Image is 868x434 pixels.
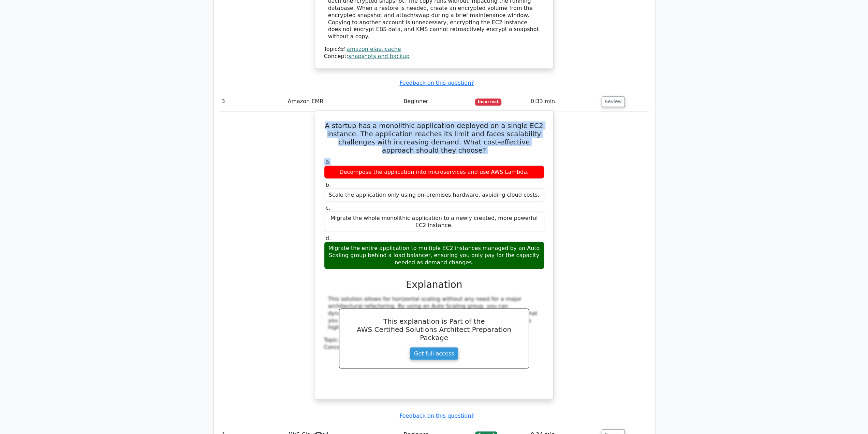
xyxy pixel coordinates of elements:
[324,46,544,53] div: Topic:
[399,80,474,86] a: Feedback on this question?
[326,204,330,211] span: c.
[528,92,599,111] td: 0:33 min.
[324,344,544,351] div: Concept:
[324,336,544,344] div: Topic:
[399,412,474,419] a: Feedback on this question?
[326,235,331,241] span: d.
[324,211,544,232] div: Migrate the whole monolithic application to a newly created, more powerful EC2 instance.
[602,96,625,107] button: Review
[347,46,401,52] a: amazon elasticache
[324,53,544,60] div: Concept:
[324,241,544,269] div: Migrate the entire application to multiple EC2 instances managed by an Auto Scaling group behind ...
[401,92,472,111] td: Beginner
[348,53,409,59] a: snapshots and backup
[475,98,501,105] span: Incorrect
[324,165,544,179] div: Decompose the application into microservices and use AWS Lambda.
[326,181,331,188] span: b.
[324,188,544,201] div: Scale the application only using on-premises hardware, avoiding cloud costs.
[219,92,285,111] td: 3
[328,279,540,290] h3: Explanation
[410,347,458,360] a: Get full access
[326,158,331,165] span: a.
[323,121,545,154] h5: A startup has a monolithic application deployed on a single EC2 instance. The application reaches...
[328,295,540,331] div: This solution allows for horizontal scaling without any need for a major architectural refactorin...
[285,92,401,111] td: Amazon EMR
